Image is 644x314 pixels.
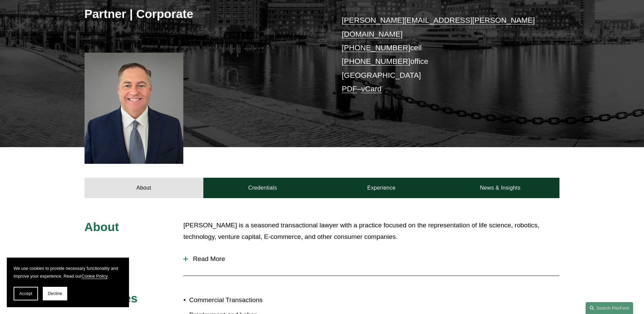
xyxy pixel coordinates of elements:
p: cell office [GEOGRAPHIC_DATA] – [342,14,540,96]
h3: Partner | Corporate [85,6,322,21]
button: Decline [43,287,67,300]
span: Accept [19,291,32,296]
a: [PHONE_NUMBER] [342,57,410,66]
a: News & Insights [441,178,559,198]
span: About [85,220,119,233]
p: We use cookies to provide necessary functionality and improve your experience. Read our . [14,264,122,280]
a: vCard [361,85,382,93]
a: [PERSON_NAME][EMAIL_ADDRESS][PERSON_NAME][DOMAIN_NAME] [342,16,535,38]
a: Experience [322,178,441,198]
p: Commercial Transactions [189,294,322,306]
a: PDF [342,85,357,93]
span: Read More [188,255,559,263]
a: [PHONE_NUMBER] [342,43,410,52]
a: Credentials [203,178,322,198]
span: Decline [48,291,62,296]
button: Accept [14,287,38,300]
p: [PERSON_NAME] is a seasoned transactional lawyer with a practice focused on the representation of... [183,220,559,243]
a: About [85,178,203,198]
a: Search this site [586,302,633,314]
section: Cookie banner [7,258,129,307]
button: Read More [183,250,559,268]
a: Cookie Policy [81,274,108,279]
